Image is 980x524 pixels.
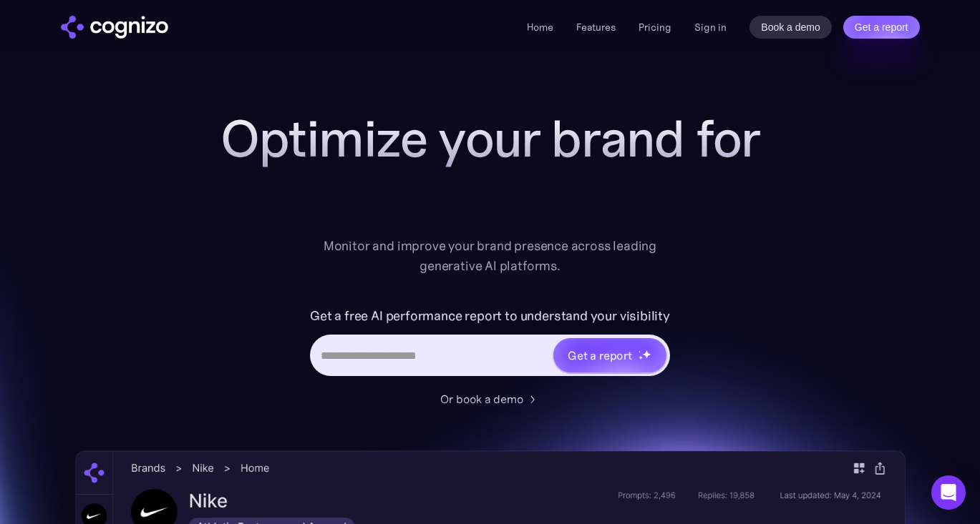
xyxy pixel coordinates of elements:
[314,236,666,276] div: Monitor and improve your brand presence across leading generative AI platforms.
[61,16,168,39] a: home
[576,21,616,34] a: Features
[310,305,670,383] form: Hero URL Input Form
[639,21,671,34] a: Pricing
[527,21,553,34] a: Home
[931,475,966,510] div: Open Intercom Messenger
[642,350,651,359] img: star
[204,110,777,167] h1: Optimize your brand for
[694,19,727,36] a: Sign in
[749,16,832,39] a: Book a demo
[639,350,641,352] img: star
[440,390,523,407] div: Or book a demo
[61,16,168,39] img: cognizo logo
[440,390,540,407] a: Or book a demo
[843,16,920,39] a: Get a report
[639,355,644,360] img: star
[310,305,670,327] label: Get a free AI performance report to understand your visibility
[568,347,632,364] div: Get a report
[552,337,668,374] a: Get a reportstarstarstar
